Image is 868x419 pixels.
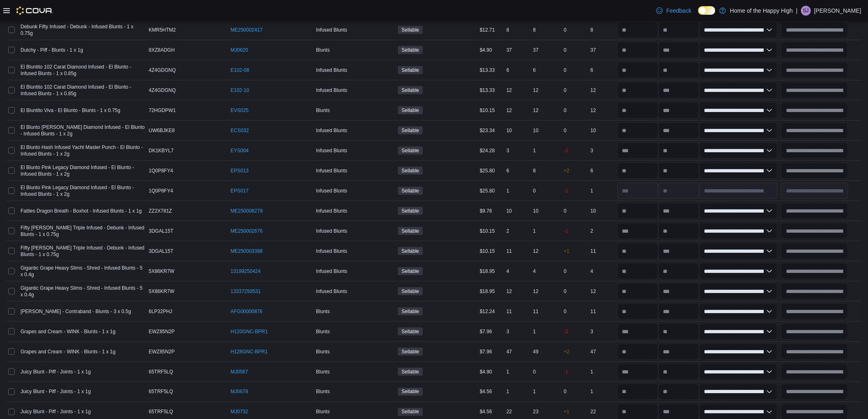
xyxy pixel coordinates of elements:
div: $12.24 [478,307,505,316]
span: Sellable [398,388,423,396]
span: Sellable [402,87,419,94]
span: Sellable [402,127,419,134]
div: 37 [589,45,616,55]
p: 0 [564,389,567,395]
span: Sellable [402,46,419,54]
div: 8 [505,25,532,35]
span: El Blunto Cullinan Diamond Infused - El Blunto - Infused Blunts - 1 x 2g [21,124,146,137]
p: 0 [564,67,567,73]
span: Fifty Woods Triple Infused - Debunk - Infused Blunts - 1 x 0.75g [21,224,146,238]
p: 0 [564,27,567,33]
p: 0 [564,47,567,53]
div: $7.96 [478,347,505,357]
span: Sellable [398,267,423,275]
div: $25.80 [478,186,505,196]
div: $24.28 [478,146,505,156]
span: 65TRF5LQ [149,409,173,415]
span: EWZ85N2P [149,328,175,335]
span: Sellable [398,46,423,54]
p: Home of the Happy High [730,6,793,16]
div: 1 [532,146,558,156]
span: KMR5HTM2 [149,27,176,33]
p: 0 [564,87,567,94]
a: Feedback [653,2,694,19]
div: Infused Blunts [315,286,397,296]
span: Sellable [402,66,419,74]
p: [PERSON_NAME] [814,6,861,16]
span: Debunk Fifty Infused - Debunk - Infused Blunts - 1 x 0.75g [21,23,146,37]
div: 49 [532,347,558,357]
div: 3 [589,146,616,156]
div: 0 [532,186,558,196]
div: Infused Blunts [315,186,397,196]
span: El Bluntito 102 Carat Diamond Infused - El Blunto - Infused Blunts - 1 x 0.85g [21,84,146,97]
span: Sellable [398,307,423,316]
span: Juicy Blunt - Piff - Joints - 1 x 1g [21,369,91,375]
div: Blunts [315,307,397,316]
div: $9.76 [478,206,505,216]
div: 12 [505,105,532,115]
span: Gigantic Grape Heavy Slims - Shred - Infused Blunts - 5 x 0.4g [21,265,146,278]
div: $4.90 [478,45,505,55]
div: 8 [532,25,558,35]
div: Infused Blunts [315,126,397,135]
div: 23 [532,407,558,417]
div: 11 [505,307,532,316]
span: El Blunto Pink Legacy Diamond Infused - El Blunto - Infused Blunts - 1 x 2g [21,184,146,197]
div: 22 [589,407,616,417]
div: Blunts [315,407,397,417]
div: 2 [589,226,616,236]
p: | [796,6,798,16]
div: $10.15 [478,105,505,115]
span: 3DGAL15T [149,228,174,234]
span: 5X86KR7W [149,268,175,275]
div: 22 [505,407,532,417]
span: Sellable [402,328,419,335]
div: 12 [505,85,532,95]
div: 12 [532,246,558,256]
a: EPS013 [231,167,249,174]
a: MJ0567 [231,369,248,375]
a: EVS025 [231,107,249,114]
span: 72HGDPW1 [149,107,176,114]
div: 1 [505,367,532,377]
img: Cova [16,7,53,15]
p: -1 [564,188,569,194]
div: Infused Blunts [315,166,397,176]
a: ME250008279 [231,208,263,214]
div: 0 [532,367,558,377]
span: Sellable [398,147,423,155]
span: Juicy Blunt - Piff - Joints - 1 x 1g [21,409,91,415]
p: +2 [564,167,570,174]
div: 6 [505,166,532,176]
span: 8XZ8ADGH [149,47,175,53]
span: Sellable [402,167,419,174]
div: $12.71 [478,25,505,35]
span: Sellable [402,308,419,315]
div: $7.96 [478,327,505,337]
a: 13337250531 [231,288,260,295]
span: Fatties Dragon Breath - Boxhot - Infused Blunts - 1 x 1g [21,208,142,214]
span: Sellable [402,288,419,295]
div: 8 [532,166,558,176]
span: Sellable [398,66,423,74]
div: 1 [532,226,558,236]
div: 4 [505,266,532,276]
span: Sellable [398,26,423,34]
span: Dutchy - Piff - Blunts - 1 x 1g [21,47,83,53]
div: $4.56 [478,407,505,417]
span: 1Q0P8FY4 [149,167,173,174]
a: ME250003388 [231,248,263,254]
span: 4Z4GDGNQ [149,87,176,94]
a: EYS004 [231,147,249,154]
span: El Bluntito Viva - El Blunto - Blunts - 1 x 0.75g [21,107,120,114]
div: 47 [589,347,616,357]
div: 6 [505,65,532,75]
div: 11 [589,246,616,256]
div: Blunts [315,387,397,397]
div: 8 [589,25,616,35]
span: El Blunto Hash Infused Yacht Master Punch - El Blunto - Infused Blunts - 1 x 2g [21,144,146,157]
span: Sellable [398,247,423,255]
div: 1 [505,387,532,397]
a: ME250002676 [231,228,263,234]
